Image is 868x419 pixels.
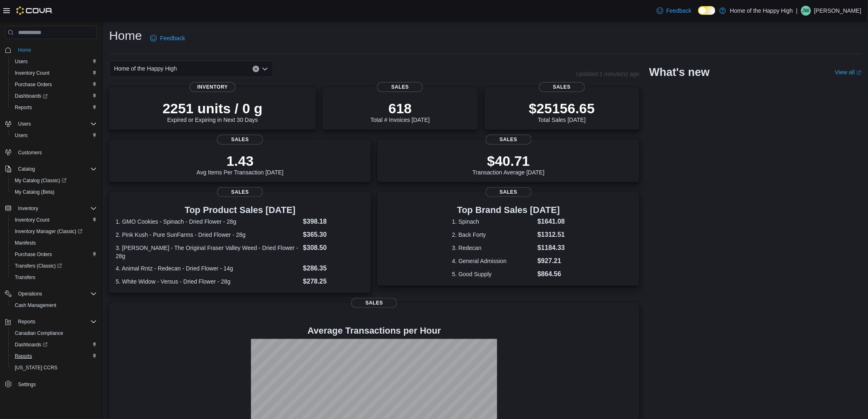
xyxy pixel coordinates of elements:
[116,244,300,260] dt: 3. [PERSON_NAME] - The Original Fraser Valley Weed - Dried Flower - 28g
[18,291,42,297] span: Operations
[116,277,300,286] dt: 5. White Widow - Versus - Dried Flower - 28g
[303,243,365,253] dd: $308.50
[303,230,365,240] dd: $365.30
[796,6,798,16] p: |
[15,228,82,235] span: Inventory Manager (Classic)
[11,363,97,373] span: Washington CCRS
[15,251,52,258] span: Purchase Orders
[11,272,39,282] a: Transfers
[11,187,58,197] a: My Catalog (Beta)
[2,378,100,390] button: Settings
[15,380,39,389] a: Settings
[217,187,263,197] span: Sales
[253,66,259,72] button: Clear input
[8,130,100,141] button: Users
[15,132,27,139] span: Users
[15,263,62,269] span: Transfers (Classic)
[18,149,42,156] span: Customers
[303,263,365,273] dd: $286.35
[303,217,365,227] dd: $398.18
[15,70,50,76] span: Inventory Count
[576,71,640,77] p: Updated 1 minute(s) ago
[8,67,100,79] button: Inventory Count
[452,205,565,215] h3: Top Brand Sales [DATE]
[116,326,633,336] h4: Average Transactions per Hour
[8,90,100,102] a: Dashboards
[15,93,48,99] span: Dashboards
[11,215,53,225] a: Inventory Count
[11,261,97,271] span: Transfers (Classic)
[15,45,97,55] span: Home
[452,257,534,265] dt: 4. General Admission
[116,264,300,272] dt: 4. Animal Rntz - Redecan - Dried Flower - 14g
[190,82,235,92] span: Inventory
[2,44,100,56] button: Home
[11,57,31,66] a: Users
[370,100,429,117] p: 618
[473,153,545,176] div: Transaction Average [DATE]
[15,317,97,327] span: Reports
[116,231,300,239] dt: 2. Pink Kush - Pure SunFarms - Dried Flower - 28g
[303,277,365,286] dd: $278.25
[15,204,41,213] button: Inventory
[116,218,300,226] dt: 1. GMO Cookies - Spinach - Dried Flower - 28g
[15,164,38,174] button: Catalog
[11,351,35,361] a: Reports
[11,227,97,236] span: Inventory Manager (Classic)
[8,300,100,311] button: Cash Management
[18,47,31,53] span: Home
[8,56,100,67] button: Users
[730,6,793,16] p: Home of the Happy High
[217,135,263,144] span: Sales
[5,41,97,412] nav: Complex example
[15,119,34,129] button: Users
[452,231,534,239] dt: 2. Back Forty
[11,238,39,248] a: Manifests
[8,362,100,373] button: [US_STATE] CCRS
[18,318,35,325] span: Reports
[452,218,534,226] dt: 1. Spinach
[8,186,100,198] button: My Catalog (Beta)
[15,289,97,299] span: Operations
[802,6,809,16] span: JW
[8,339,100,350] a: Dashboards
[15,164,97,174] span: Catalog
[11,91,97,101] span: Dashboards
[114,64,177,73] span: Home of the Happy High
[11,261,65,271] a: Transfers (Classic)
[11,103,35,112] a: Reports
[537,230,565,240] dd: $1312.51
[18,166,35,172] span: Catalog
[377,82,423,92] span: Sales
[2,146,100,158] button: Customers
[649,66,710,79] h2: What's new
[11,80,55,89] a: Purchase Orders
[11,328,97,338] span: Canadian Compliance
[15,240,36,246] span: Manifests
[11,80,97,89] span: Purchase Orders
[2,288,100,300] button: Operations
[537,243,565,253] dd: $1184.33
[15,45,34,55] a: Home
[11,91,51,101] a: Dashboards
[8,175,100,186] a: My Catalog (Classic)
[15,317,39,327] button: Reports
[8,226,100,237] a: Inventory Manager (Classic)
[8,260,100,272] a: Transfers (Classic)
[160,34,185,42] span: Feedback
[11,176,70,185] a: My Catalog (Classic)
[486,135,532,144] span: Sales
[801,6,811,16] div: Jade White
[262,66,268,72] button: Open list of options
[2,163,100,175] button: Catalog
[8,79,100,90] button: Purchase Orders
[351,298,397,308] span: Sales
[18,121,31,127] span: Users
[857,70,861,75] svg: External link
[15,353,32,359] span: Reports
[15,274,35,281] span: Transfers
[11,238,97,248] span: Manifests
[8,214,100,226] button: Inventory Count
[835,69,861,76] a: View allExternal link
